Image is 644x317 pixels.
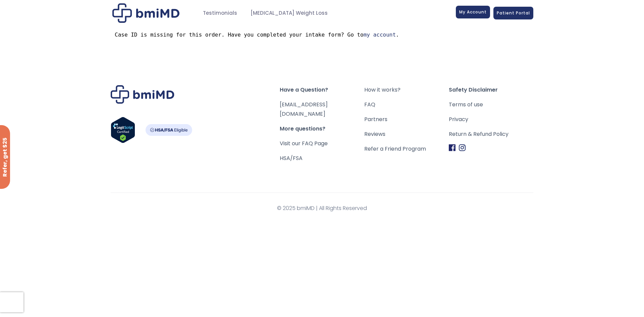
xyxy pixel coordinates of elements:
span: My Account [459,9,487,15]
a: Return & Refund Policy [449,129,533,139]
a: FAQ [364,100,449,109]
a: my account [364,32,396,38]
span: Testimonials [203,9,237,17]
pre: Case ID is missing for this order. Have you completed your intake form? Go to . [115,31,529,38]
a: [EMAIL_ADDRESS][DOMAIN_NAME] [280,101,328,118]
span: Have a Question? [280,85,364,95]
a: How it works? [364,85,449,95]
a: Visit our FAQ Page [280,140,328,147]
img: HSA-FSA [145,124,192,136]
a: [MEDICAL_DATA] Weight Loss [244,7,334,20]
a: Terms of use [449,100,533,109]
a: Reviews [364,129,449,139]
img: Facebook [449,144,455,151]
span: Safety Disclaimer [449,85,533,95]
img: Patient Messaging Portal [112,3,179,23]
img: Verify Approval for www.bmimd.com [111,117,135,143]
a: Patient Portal [493,7,533,19]
span: © 2025 bmiMD | All Rights Reserved [111,204,533,213]
span: More questions? [280,124,364,134]
a: Refer a Friend Program [364,144,449,154]
img: Brand Logo [111,85,174,104]
a: Privacy [449,115,533,124]
a: HSA/FSA [280,154,303,162]
span: [MEDICAL_DATA] Weight Loss [251,9,328,17]
a: Verify LegitScript Approval for www.bmimd.com [111,117,135,146]
a: Partners [364,115,449,124]
span: Patient Portal [497,10,530,16]
img: Instagram [459,144,466,151]
a: My Account [456,6,490,18]
a: Testimonials [196,7,244,20]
